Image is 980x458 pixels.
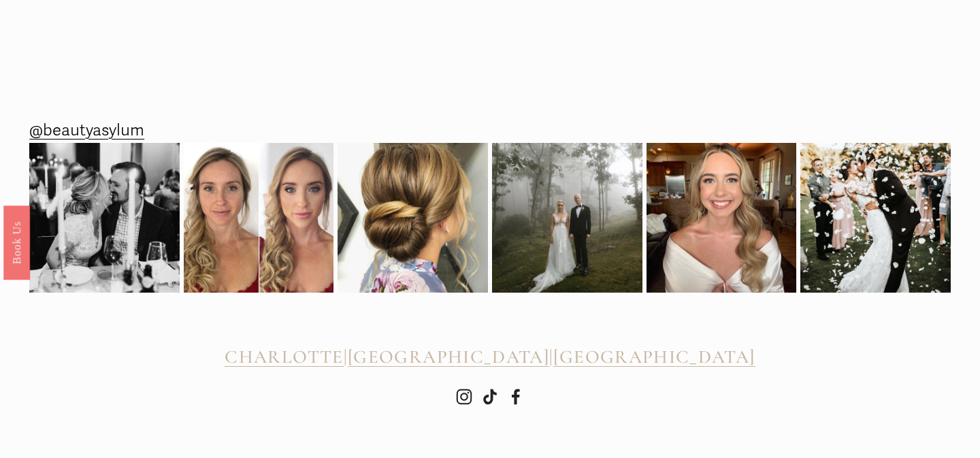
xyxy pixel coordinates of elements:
a: [GEOGRAPHIC_DATA] [553,346,755,368]
a: CHARLOTTE [225,346,343,368]
span: | [549,346,553,368]
span: | [344,346,348,368]
img: 2020 didn&rsquo;t stop this wedding celebration! 🎊😍🎉 @beautyasylum_atlanta #beautyasylum @bridal_... [800,124,951,312]
img: Rehearsal dinner vibes from Raleigh, NC. We added a subtle braid at the top before we created her... [29,143,180,293]
img: Picture perfect 💫 @beautyasylum_charlotte @apryl_naylor_makeup #beautyasylum_apryl @uptownfunkyou... [492,143,642,293]
a: [GEOGRAPHIC_DATA] [348,346,549,368]
img: It&rsquo;s been a while since we&rsquo;ve shared a before and after! Subtle makeup &amp; romantic... [184,143,334,293]
a: Facebook [508,389,524,405]
a: Instagram [456,389,472,405]
span: [GEOGRAPHIC_DATA] [553,346,755,368]
a: TikTok [482,389,498,405]
img: Going into the wedding weekend with some bridal inspo for ya! 💫 @beautyasylum_charlotte #beautyas... [647,143,797,293]
span: [GEOGRAPHIC_DATA] [348,346,549,368]
a: @beautyasylum [29,116,144,145]
img: So much pretty from this weekend! Here&rsquo;s one from @beautyasylum_charlotte #beautyasylum @up... [338,129,488,308]
span: CHARLOTTE [225,346,343,368]
a: Book Us [3,205,30,279]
